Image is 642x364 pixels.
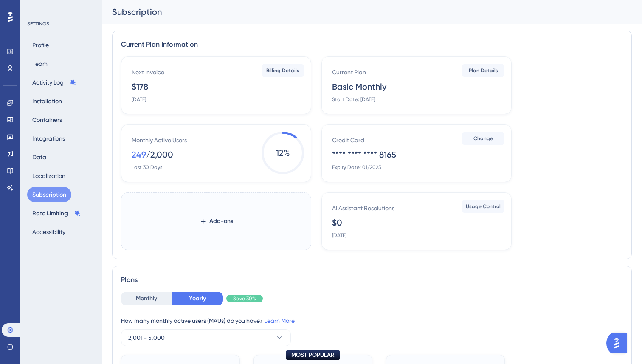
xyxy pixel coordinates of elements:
[121,40,623,50] div: Current Plan Information
[121,275,623,285] div: Plans
[332,135,364,145] div: Credit Card
[473,135,493,142] span: Change
[132,164,162,171] div: Last 30 Days
[266,67,299,74] span: Billing Details
[332,81,386,93] div: Basic Monthly
[27,224,70,240] button: Accessibility
[27,168,70,183] button: Localization
[132,67,164,77] div: Next Invoice
[132,149,146,161] div: 249
[27,206,86,221] button: Rate Limiting
[132,81,148,93] div: $178
[606,330,632,356] iframe: UserGuiding AI Assistant Launcher
[233,295,256,302] span: Save 30%
[27,75,82,90] button: Activity Log
[262,64,304,77] button: Billing Details
[132,135,187,145] div: Monthly Active Users
[209,216,233,226] span: Add-ons
[332,96,375,103] div: Start Date: [DATE]
[262,132,304,174] span: 12 %
[469,67,498,74] span: Plan Details
[112,6,611,18] div: Subscription
[128,333,165,343] span: 2,001 - 5,000
[462,64,504,77] button: Plan Details
[132,96,146,103] div: [DATE]
[462,200,504,213] button: Usage Control
[146,149,173,161] div: / 2,000
[462,132,504,145] button: Change
[27,37,54,53] button: Profile
[332,203,394,213] div: AI Assistant Resolutions
[27,150,51,165] button: Data
[332,217,342,229] div: $0
[27,56,53,71] button: Team
[466,203,501,210] span: Usage Control
[121,292,172,305] button: Monthly
[332,232,346,239] div: [DATE]
[332,67,366,77] div: Current Plan
[27,93,67,109] button: Installation
[264,317,295,324] a: Learn More
[286,350,340,360] div: MOST POPULAR
[332,164,381,171] div: Expiry Date: 01/2025
[27,20,96,27] div: SETTINGS
[186,214,247,229] button: Add-ons
[27,187,71,202] button: Subscription
[172,292,223,305] button: Yearly
[27,131,70,146] button: Integrations
[27,112,67,127] button: Containers
[121,329,291,346] button: 2,001 - 5,000
[121,316,623,326] div: How many monthly active users (MAUs) do you have?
